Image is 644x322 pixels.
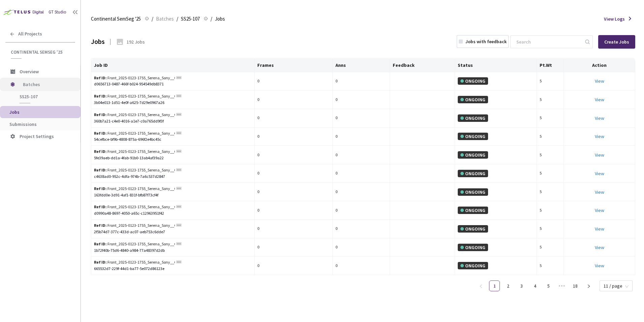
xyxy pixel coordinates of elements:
[255,109,333,128] td: 0
[94,186,175,192] div: Front_2025-0123-1755_Serena_Sony__OD_Night_Snow_IRON___city_clp__clv_[DATE]_at_08.46.28_radar-mi_...
[333,220,390,238] td: 0
[556,280,567,291] li: Next 5 Pages
[94,259,175,266] div: Front_2025-0123-1755_Serena_Sony__OD_Night_Snow_IRON___city_clp__clv_[DATE]_at_08.46.28_radar-mi_...
[94,167,107,172] b: Ref ID:
[94,223,107,228] b: Ref ID:
[255,72,333,91] td: 0
[94,247,252,254] div: 1b72f40b-75d6-4840-a984-77a48397d2db
[333,128,390,146] td: 0
[489,280,500,291] li: 1
[94,112,107,117] b: Ref ID:
[255,183,333,202] td: 0
[458,207,488,214] div: ONGOING
[94,81,252,87] div: d0656713-0487-466f-b024-954549db8371
[255,59,333,72] th: Frames
[94,173,252,180] div: c4638ad0-952c-4dfa-974b-7a6c537d2847
[516,280,527,291] li: 3
[9,109,20,115] span: Jobs
[255,238,333,257] td: 0
[537,109,564,128] td: 5
[537,72,564,91] td: 5
[333,146,390,164] td: 0
[516,281,526,291] a: 3
[595,263,604,269] a: View
[587,284,591,288] span: right
[595,152,604,158] a: View
[537,183,564,202] td: 5
[458,96,488,103] div: ONGOING
[94,241,175,247] div: Front_2025-0123-1755_Serena_Sony__OD_Night_Snow_IRON___city_clp__clv_[DATE]_at_08.46.28_radar-mi_...
[94,130,175,137] div: Front_2025-0123-1755_Serena_Sony__OD_Night_Snow_IRON___city_clp__clv_[DATE]_at_08.46.28_radar-mi_...
[94,210,252,217] div: d0990a48-8697-4050-a65c-c12963951f42
[255,220,333,238] td: 0
[458,151,488,159] div: ONGOING
[94,241,107,246] b: Ref ID:
[458,133,488,140] div: ONGOING
[595,226,604,232] a: View
[94,155,252,161] div: 5fe39aeb-dd1a-4fab-91b0-13ab4af39a22
[94,167,175,173] div: Front_2025-0123-1755_Serena_Sony__OD_Night_Snow_IRON___city_clp__clv_[DATE]_at_08.46.28_radar-mi_...
[94,149,175,155] div: Front_2025-0123-1755_Serena_Sony__OD_Night_Snow_IRON___city_clp__clv_[DATE]_at_08.46.28_radar-mi_...
[94,266,252,272] div: 665532d7-229f-44d1-ba77-5e072d86123e
[94,186,107,191] b: Ref ID:
[537,257,564,275] td: 5
[23,78,69,91] span: Batches
[537,164,564,183] td: 5
[476,280,486,291] li: Previous Page
[458,114,488,122] div: ONGOING
[390,59,455,72] th: Feedback
[458,188,488,196] div: ONGOING
[600,280,633,289] div: Page Size
[49,9,66,16] div: GT Studio
[156,15,174,23] span: Batches
[94,93,107,99] b: Ref ID:
[537,220,564,238] td: 5
[255,201,333,220] td: 0
[94,149,107,154] b: Ref ID:
[255,257,333,275] td: 0
[94,192,252,198] div: 163fdd0e-3d91-4af1-831f-bfb87f73cf4f
[333,90,390,109] td: 0
[570,281,580,291] a: 18
[333,183,390,202] td: 0
[333,238,390,257] td: 0
[537,146,564,164] td: 5
[537,238,564,257] td: 5
[20,133,54,139] span: Project Settings
[583,280,594,291] li: Next Page
[458,225,488,233] div: ONGOING
[537,128,564,146] td: 5
[127,38,145,45] div: 192 Jobs
[11,49,71,55] span: Continental SemSeg '25
[18,31,42,37] span: All Projects
[604,39,629,45] div: Create Jobs
[211,15,212,23] li: /
[255,146,333,164] td: 0
[255,90,333,109] td: 0
[20,69,39,75] span: Overview
[570,280,581,291] li: 18
[333,59,390,72] th: Anns
[94,260,107,265] b: Ref ID:
[479,284,483,288] span: left
[465,38,507,45] div: Jobs with feedback
[458,244,488,251] div: ONGOING
[595,78,604,84] a: View
[155,15,175,22] a: Batches
[94,75,175,81] div: Front_2025-0123-1755_Serena_Sony__OD_Night_Snow_IRON___city_clp__clv_[DATE]_at_08.46.28_radar-mi_...
[215,15,225,23] span: Jobs
[333,257,390,275] td: 0
[595,97,604,103] a: View
[455,59,537,72] th: Status
[604,281,629,291] span: 11 / page
[595,207,604,213] a: View
[94,136,252,143] div: 54cefbce-bf9b-4808-875a-696f2e4bc45c
[529,280,540,291] li: 4
[9,121,37,127] span: Submissions
[94,118,252,125] div: 360b7a21-c4e0-4016-a1e7-c0a765dd9f3f
[530,281,540,291] a: 4
[94,112,175,118] div: Front_2025-0123-1755_Serena_Sony__OD_Night_Snow_IRON___city_clp__clv_[DATE]_at_08.46.28_radar-mi_...
[94,75,107,80] b: Ref ID:
[604,16,625,22] span: View Logs
[564,59,635,72] th: Action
